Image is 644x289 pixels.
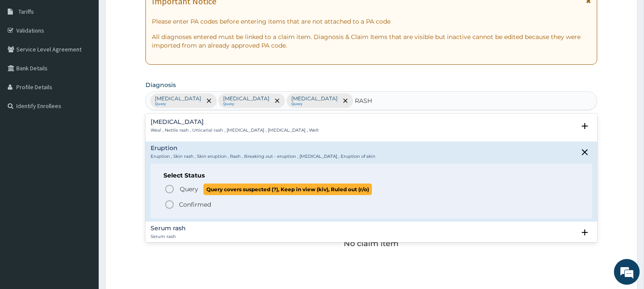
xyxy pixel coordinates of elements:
[223,102,269,106] small: Query
[16,43,35,64] img: d_794563401_company_1708531726252_794563401
[141,4,161,25] div: Minimize live chat window
[342,97,349,105] span: remove selection option
[151,119,319,125] h4: [MEDICAL_DATA]
[18,8,34,15] span: Tariffs
[145,81,176,89] label: Diagnosis
[344,239,399,248] p: No claim item
[151,145,375,151] h4: Eruption
[580,121,590,131] i: open select status
[203,184,372,195] span: Query covers suspected (?), Keep in view (kiv), Ruled out (r/o)
[273,97,281,105] span: remove selection option
[291,102,338,106] small: Query
[580,227,590,238] i: open select status
[151,154,375,160] p: Eruption , Skin rash , Skin eruption , Rash , Breaking out - eruption , [MEDICAL_DATA] , Eruption...
[223,95,269,102] p: [MEDICAL_DATA]
[205,97,213,105] span: remove selection option
[45,48,144,59] div: Chat with us now
[291,95,338,102] p: [MEDICAL_DATA]
[155,95,201,102] p: [MEDICAL_DATA]
[580,147,590,157] i: close select status
[50,89,118,175] span: We're online!
[180,185,198,193] span: Query
[164,184,175,194] i: status option query
[152,33,591,50] p: All diagnoses entered must be linked to a claim item. Diagnosis & Claim Items that are visible bu...
[163,172,579,179] h6: Select Status
[152,17,591,26] p: Please enter PA codes before entering items that are not attached to a PA code
[151,127,319,133] p: Weal , Nettle rash , Urticarial rash , [MEDICAL_DATA] , [MEDICAL_DATA] , Welt
[151,225,186,232] h4: Serum rash
[155,102,201,106] small: Query
[151,234,186,240] p: Serum rash
[164,199,175,210] i: status option filled
[179,200,211,209] p: Confirmed
[4,196,163,226] textarea: Type your message and hit 'Enter'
